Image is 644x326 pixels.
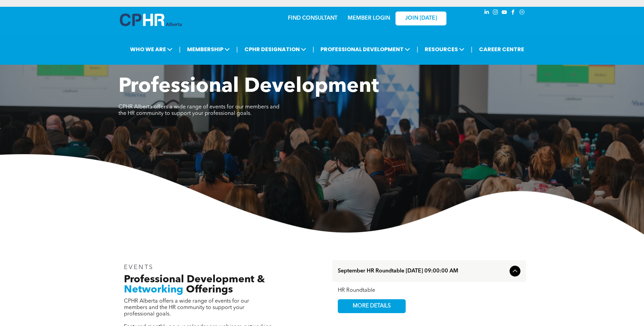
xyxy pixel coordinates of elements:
[395,12,446,25] a: JOIN [DATE]
[501,8,508,18] a: youtube
[118,77,379,97] span: Professional Development
[120,14,182,26] img: A blue and white logo for cp alberta
[236,42,238,56] li: |
[118,104,279,116] span: CPHR Alberta offers a wide range of events for our members and the HR community to support your p...
[124,274,265,285] span: Professional Development &
[186,285,233,295] span: Offerings
[471,42,473,56] li: |
[510,8,517,18] a: facebook
[423,43,466,56] span: RESOURCES
[338,287,520,294] div: HR Roundtable
[313,42,314,56] li: |
[492,8,499,18] a: instagram
[518,8,526,18] a: Social network
[348,16,390,21] a: MEMBER LOGIN
[242,43,308,56] span: CPHR DESIGNATION
[405,15,437,22] span: JOIN [DATE]
[338,268,507,274] span: September HR Roundtable [DATE] 09:00:00 AM
[483,8,491,18] a: linkedin
[345,300,399,313] span: MORE DETAILS
[318,43,412,56] span: PROFESSIONAL DEVELOPMENT
[124,285,183,295] span: Networking
[417,42,418,56] li: |
[477,43,526,56] a: CAREER CENTRE
[124,264,154,270] span: EVENTS
[338,299,406,313] a: MORE DETAILS
[128,43,174,56] span: WHO WE ARE
[185,43,232,56] span: MEMBERSHIP
[124,299,249,317] span: CPHR Alberta offers a wide range of events for our members and the HR community to support your p...
[179,42,181,56] li: |
[288,16,337,21] a: FIND CONSULTANT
